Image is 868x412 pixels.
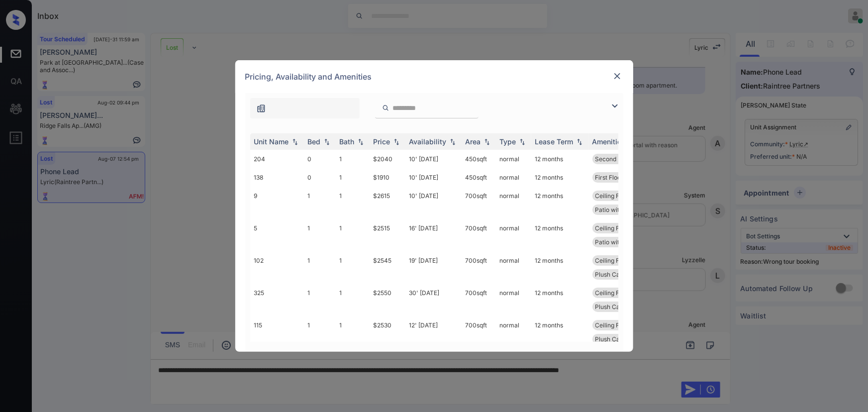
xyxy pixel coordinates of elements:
td: 138 [250,168,304,187]
td: 700 sqft [462,316,496,348]
td: 1 [304,251,336,284]
td: normal [496,284,531,316]
span: Patio with Stre... [595,238,641,246]
td: 0 [304,168,336,187]
span: Ceiling Fan [595,192,627,200]
td: 1 [336,150,370,168]
div: Area [466,137,481,146]
td: 16' [DATE] [405,219,462,251]
td: 12 months [531,168,588,187]
td: 325 [250,284,304,316]
td: $2040 [370,150,405,168]
td: 12 months [531,316,588,348]
span: Ceiling Fan [595,257,627,264]
td: 9 [250,187,304,219]
span: Ceiling Fan [595,289,627,297]
td: 1 [336,187,370,219]
td: 450 sqft [462,150,496,168]
td: $2545 [370,251,405,284]
span: Ceiling Fan [595,321,627,329]
td: 30' [DATE] [405,284,462,316]
td: 102 [250,251,304,284]
span: Patio with Stre... [595,206,641,213]
div: Bath [340,137,355,146]
td: 10' [DATE] [405,150,462,168]
td: $2515 [370,219,405,251]
img: sorting [290,138,300,145]
td: 1 [336,284,370,316]
span: Plush Carpeting... [595,271,645,278]
td: 1 [304,316,336,348]
div: Type [500,137,516,146]
td: normal [496,251,531,284]
div: Availability [409,137,447,146]
div: Pricing, Availability and Amenities [235,60,633,93]
td: normal [496,316,531,348]
img: icon-zuma [256,103,266,113]
span: First Floor [595,174,624,181]
td: 12 months [531,251,588,284]
span: Plush Carpeting... [595,335,645,343]
td: 204 [250,150,304,168]
td: 12' [DATE] [405,316,462,348]
span: Ceiling Fan [595,224,627,232]
td: 1 [336,219,370,251]
img: sorting [448,138,458,145]
img: sorting [517,138,527,145]
img: icon-zuma [382,103,389,112]
img: close [612,71,622,81]
td: $2550 [370,284,405,316]
div: Bed [308,137,321,146]
td: 12 months [531,187,588,219]
img: sorting [356,138,366,145]
td: 450 sqft [462,168,496,187]
td: normal [496,168,531,187]
td: $2530 [370,316,405,348]
td: 1 [304,219,336,251]
td: 1 [336,251,370,284]
td: 1 [336,168,370,187]
td: 700 sqft [462,251,496,284]
img: sorting [482,138,492,145]
img: sorting [322,138,332,145]
td: 10' [DATE] [405,187,462,219]
td: $2615 [370,187,405,219]
td: 0 [304,150,336,168]
div: Price [374,137,390,146]
td: 115 [250,316,304,348]
img: sorting [575,138,584,145]
img: icon-zuma [609,100,621,112]
td: normal [496,150,531,168]
td: 19' [DATE] [405,251,462,284]
span: Plush Carpeting... [595,303,645,310]
td: 12 months [531,219,588,251]
td: 10' [DATE] [405,168,462,187]
td: $1910 [370,168,405,187]
td: 700 sqft [462,284,496,316]
td: normal [496,187,531,219]
div: Unit Name [254,137,289,146]
span: Second Floor [595,155,633,163]
td: 700 sqft [462,219,496,251]
td: 12 months [531,150,588,168]
td: 1 [304,187,336,219]
td: 5 [250,219,304,251]
td: 1 [336,316,370,348]
div: Amenities [592,137,626,146]
td: normal [496,219,531,251]
td: 1 [304,284,336,316]
td: 700 sqft [462,187,496,219]
img: sorting [391,138,401,145]
div: Lease Term [535,137,574,146]
td: 12 months [531,284,588,316]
